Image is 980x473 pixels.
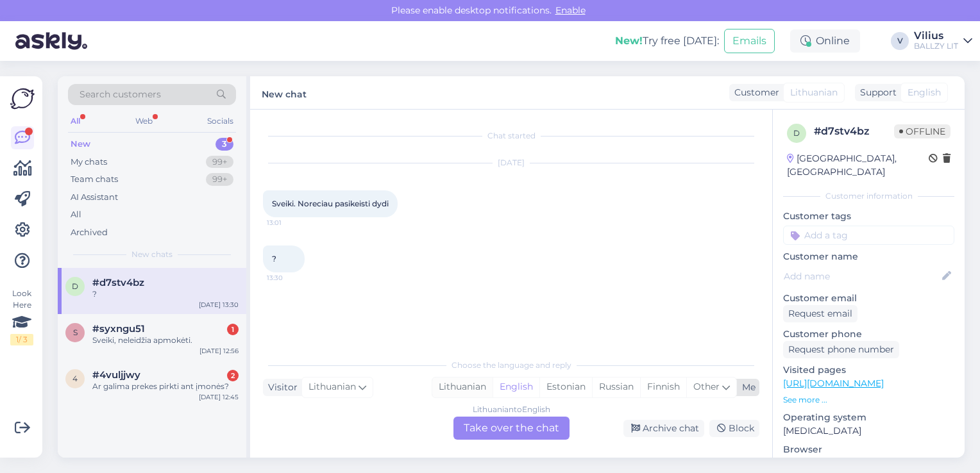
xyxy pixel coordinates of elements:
input: Add a tag [783,226,954,245]
div: 1 / 3 [10,334,33,345]
label: New chat [262,84,307,101]
div: Team chats [71,173,118,186]
span: Sveiki. Noreciau pasikeisti dydi [272,199,389,208]
span: New chats [131,249,173,260]
div: Visitor [263,381,298,394]
div: AI Assistant [71,191,118,204]
div: Finnish [640,378,686,397]
div: BALLZY LIT [914,41,958,51]
div: Support [855,86,897,99]
span: Enable [552,4,589,16]
div: Customer [729,86,779,99]
span: d [72,281,78,291]
div: Block [709,420,759,437]
div: Look Here [10,288,33,345]
div: Estonian [539,378,592,397]
div: All [68,113,83,129]
p: Customer tags [783,210,954,223]
div: [GEOGRAPHIC_DATA], [GEOGRAPHIC_DATA] [787,152,929,179]
span: English [908,86,941,99]
p: Visited pages [783,363,954,377]
div: Chat started [263,130,759,142]
div: Vilius [914,31,958,41]
span: Search customers [80,88,161,101]
div: 1 [227,324,239,335]
div: Try free [DATE]: [615,33,719,49]
input: Add name [784,269,940,283]
span: Other [693,381,720,392]
p: [MEDICAL_DATA] [783,424,954,438]
a: ViliusBALLZY LIT [914,31,972,51]
p: Browser [783,443,954,456]
div: Sveiki, neleidžia apmokėti. [92,335,239,346]
div: Ar galima prekes pirkti ant įmonės? [92,381,239,392]
div: Me [737,381,756,394]
div: Archived [71,226,108,239]
img: Askly Logo [10,87,35,111]
span: s [73,328,78,337]
div: 3 [215,138,233,151]
div: ? [92,288,239,300]
div: All [71,208,81,221]
div: Lithuanian to English [473,404,550,415]
div: Request email [783,305,857,322]
span: ? [272,254,276,263]
div: [DATE] 12:56 [199,346,239,356]
p: See more ... [783,394,954,406]
div: Request phone number [783,341,899,358]
div: Lithuanian [432,378,493,397]
span: Lithuanian [790,86,838,99]
p: Customer phone [783,328,954,341]
div: Online [790,29,860,53]
div: 99+ [206,156,233,169]
span: Lithuanian [308,380,356,394]
p: Customer name [783,250,954,263]
div: 2 [227,370,239,381]
button: Emails [724,29,775,53]
a: [URL][DOMAIN_NAME] [783,378,884,389]
div: Archive chat [623,420,704,437]
span: d [793,128,800,138]
span: 13:01 [267,218,315,228]
span: 13:30 [267,273,315,283]
span: #syxngu51 [92,323,145,335]
span: #4vuljjwy [92,369,140,381]
div: English [493,378,539,397]
div: Customer information [783,190,954,202]
div: Socials [205,113,236,129]
div: [DATE] [263,157,759,169]
div: [DATE] 13:30 [199,300,239,310]
b: New! [615,35,643,47]
div: Web [133,113,155,129]
p: Customer email [783,292,954,305]
span: Offline [894,124,950,138]
div: V [891,32,909,50]
span: 4 [72,374,78,383]
div: Choose the language and reply [263,360,759,371]
div: 99+ [206,173,233,186]
span: #d7stv4bz [92,277,144,288]
div: New [71,138,90,151]
div: # d7stv4bz [814,124,894,139]
p: Chrome [TECHNICAL_ID] [783,456,954,470]
div: Take over the chat [453,417,570,440]
div: My chats [71,156,107,169]
div: [DATE] 12:45 [199,392,239,402]
p: Operating system [783,411,954,424]
div: Russian [592,378,640,397]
